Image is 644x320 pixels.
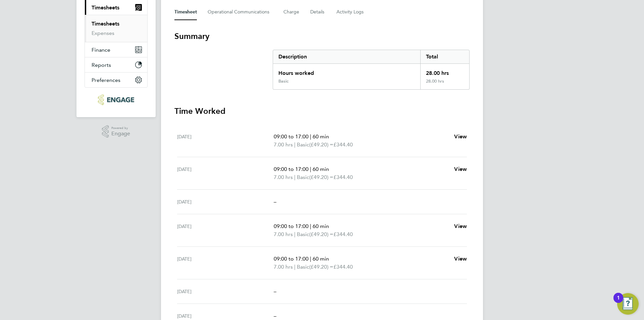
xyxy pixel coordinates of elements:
[85,73,147,87] button: Preferences
[274,141,293,148] span: 7.00 hrs
[208,4,273,20] button: Operational Communications
[274,288,276,294] span: –
[278,79,288,84] div: Basic
[333,174,353,180] span: £344.40
[85,94,148,105] a: Go to home page
[274,174,293,180] span: 7.00 hrs
[310,223,311,229] span: |
[333,264,353,270] span: £344.40
[174,4,197,20] button: Timesheet
[274,198,276,205] span: –
[309,174,333,180] span: (£49.20) =
[454,166,467,172] span: View
[420,64,469,79] div: 28.00 hrs
[294,174,296,180] span: |
[310,166,311,172] span: |
[274,264,293,270] span: 7.00 hrs
[177,198,274,206] div: [DATE]
[313,133,329,140] span: 60 min
[313,256,329,262] span: 60 min
[454,133,467,140] span: View
[274,256,309,262] span: 09:00 to 17:00
[102,125,130,138] a: Powered byEngage
[294,141,296,148] span: |
[98,94,134,105] img: ncclondon-logo-retina.png
[294,264,296,270] span: |
[273,50,470,90] div: Summary
[273,50,420,63] div: Description
[174,106,470,117] h3: Time Worked
[92,30,114,36] a: Expenses
[309,264,333,270] span: (£49.20) =
[333,231,353,237] span: £344.40
[92,77,120,83] span: Preferences
[174,31,470,42] h3: Summary
[92,47,110,53] span: Finance
[111,131,130,137] span: Engage
[274,313,276,319] span: –
[92,20,119,27] a: Timesheets
[333,141,353,148] span: £344.40
[274,133,309,140] span: 09:00 to 17:00
[177,312,274,320] div: [DATE]
[313,223,329,229] span: 60 min
[177,133,274,149] div: [DATE]
[273,64,420,79] div: Hours worked
[454,133,467,141] a: View
[294,231,296,237] span: |
[274,223,309,229] span: 09:00 to 17:00
[92,4,119,11] span: Timesheets
[92,62,111,68] span: Reports
[111,125,130,131] span: Powered by
[177,165,274,181] div: [DATE]
[85,57,147,72] button: Reports
[310,256,311,262] span: |
[310,4,326,20] button: Details
[313,166,329,172] span: 60 min
[274,166,309,172] span: 09:00 to 17:00
[283,4,300,20] button: Charge
[309,141,333,148] span: (£49.20) =
[177,287,274,295] div: [DATE]
[309,231,333,237] span: (£49.20) =
[274,231,293,237] span: 7.00 hrs
[420,79,469,89] div: 28.00 hrs
[297,263,309,271] span: Basic
[454,165,467,173] a: View
[454,222,467,230] a: View
[297,230,309,238] span: Basic
[454,256,467,262] span: View
[454,223,467,229] span: View
[310,133,311,140] span: |
[85,42,147,57] button: Finance
[297,173,309,181] span: Basic
[297,141,309,149] span: Basic
[85,15,147,42] div: Timesheets
[420,50,469,63] div: Total
[454,255,467,263] a: View
[336,4,365,20] button: Activity Logs
[617,293,639,315] button: Open Resource Center, 1 new notification
[177,255,274,271] div: [DATE]
[617,298,620,307] div: 1
[177,222,274,238] div: [DATE]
